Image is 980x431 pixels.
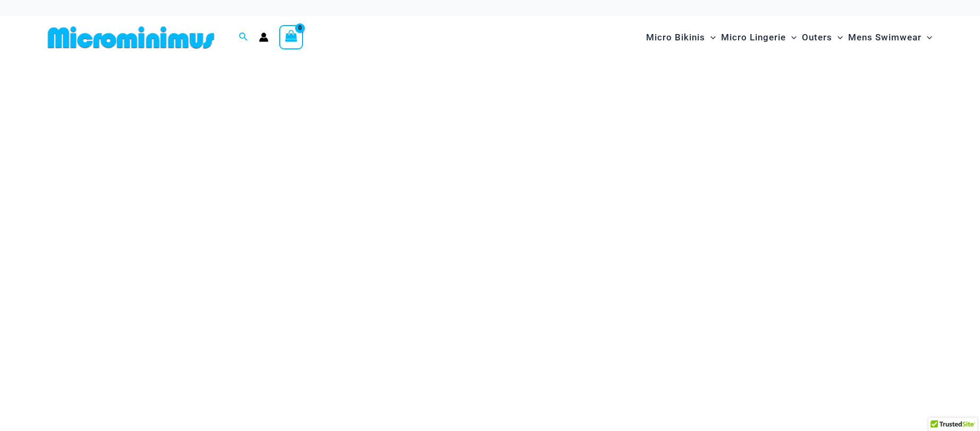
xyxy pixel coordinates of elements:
span: Menu Toggle [922,24,932,51]
span: Mens Swimwear [848,24,922,51]
span: Outers [802,24,832,51]
a: Account icon link [259,32,269,42]
a: OutersMenu ToggleMenu Toggle [799,21,845,54]
span: Menu Toggle [705,24,716,51]
a: View Shopping Cart, empty [279,25,304,49]
span: Micro Bikinis [646,24,705,51]
span: Menu Toggle [786,24,797,51]
span: Menu Toggle [832,24,843,51]
img: MM SHOP LOGO FLAT [44,26,219,49]
span: Micro Lingerie [721,24,786,51]
a: Mens SwimwearMenu ToggleMenu Toggle [845,21,935,54]
a: Micro LingerieMenu ToggleMenu Toggle [718,21,799,54]
a: Search icon link [239,31,248,44]
a: Micro BikinisMenu ToggleMenu Toggle [643,21,718,54]
nav: Site Navigation [642,20,937,55]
